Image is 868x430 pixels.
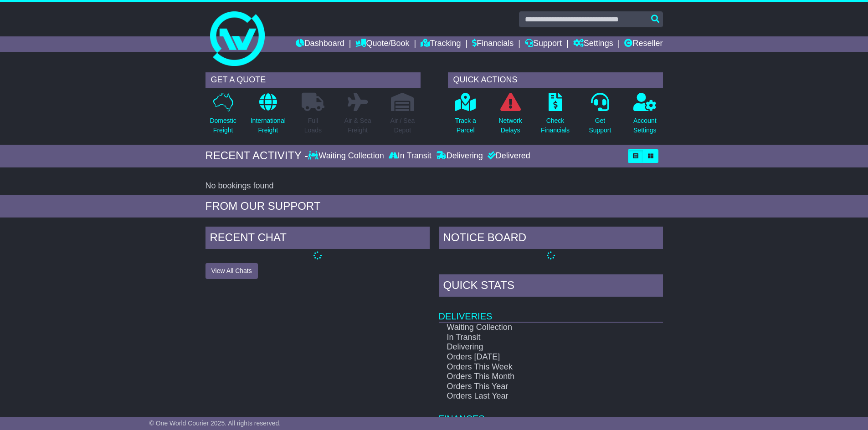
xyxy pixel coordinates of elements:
[588,92,611,140] a: GetSupport
[344,116,371,135] p: Air & Sea Freight
[633,92,657,140] a: AccountSettings
[455,116,476,135] p: Track a Parcel
[421,36,461,52] a: Tracking
[633,116,657,135] p: Account Settings
[205,149,308,162] div: RECENT ACTIVITY -
[498,92,522,140] a: NetworkDelays
[525,36,562,52] a: Support
[439,382,631,392] td: Orders This Year
[573,36,613,52] a: Settings
[439,342,631,352] td: Delivering
[439,372,631,382] td: Orders This Month
[624,36,663,52] a: Reseller
[386,151,434,161] div: In Transit
[296,36,344,52] a: Dashboard
[498,116,522,135] p: Network Delays
[390,116,415,135] p: Air / Sea Depot
[149,420,281,427] span: © One World Courier 2025. All rights reserved.
[251,116,286,135] p: International Freight
[439,401,663,425] td: Finances
[205,200,663,213] div: FROM OUR SUPPORT
[439,299,663,322] td: Deliveries
[472,36,514,52] a: Financials
[205,227,430,251] div: RECENT CHAT
[540,92,570,140] a: CheckFinancials
[439,391,631,401] td: Orders Last Year
[355,36,409,52] a: Quote/Book
[439,227,663,251] div: NOTICE BOARD
[541,116,570,135] p: Check Financials
[455,92,477,140] a: Track aParcel
[448,72,663,88] div: QUICK ACTIONS
[439,333,631,343] td: In Transit
[209,92,236,140] a: DomesticFreight
[205,72,421,88] div: GET A QUOTE
[205,263,258,279] button: View All Chats
[439,322,631,333] td: Waiting Collection
[439,362,631,372] td: Orders This Week
[308,151,386,161] div: Waiting Collection
[439,274,663,299] div: Quick Stats
[302,116,324,135] p: Full Loads
[434,151,485,161] div: Delivering
[589,116,611,135] p: Get Support
[439,352,631,362] td: Orders [DATE]
[205,181,663,191] div: No bookings found
[485,151,530,161] div: Delivered
[210,116,236,135] p: Domestic Freight
[250,92,286,140] a: InternationalFreight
